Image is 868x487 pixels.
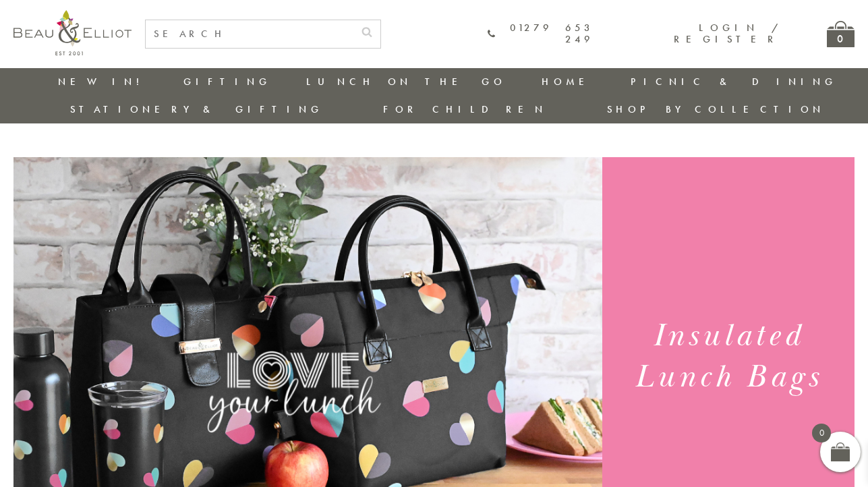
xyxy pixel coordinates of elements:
[146,20,353,48] input: SEARCH
[13,10,132,55] img: logo
[183,75,271,88] a: Gifting
[306,75,506,88] a: Lunch On The Go
[58,75,148,88] a: New in!
[674,21,780,46] a: Login / Register
[607,103,825,116] a: Shop by collection
[70,103,323,116] a: Stationery & Gifting
[827,21,855,47] a: 0
[383,103,547,116] a: For Children
[488,22,594,46] a: 01279 653 249
[812,424,831,442] span: 0
[631,75,837,88] a: Picnic & Dining
[542,75,596,88] a: Home
[615,316,842,398] h1: Insulated Lunch Bags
